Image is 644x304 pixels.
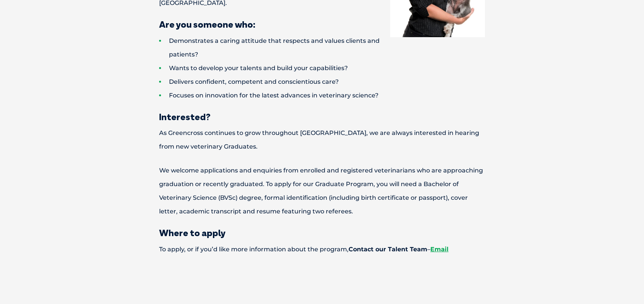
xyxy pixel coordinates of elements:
p: As Greencross continues to grow throughout [GEOGRAPHIC_DATA], we are always interested in hearing... [133,126,511,154]
a: Email [430,246,449,253]
li: Focuses on innovation for the latest advances in veterinary science? [159,89,511,102]
h3: Interested? [133,112,511,121]
li: Wants to develop your talents and build your capabilities? [159,61,511,75]
p: We welcome applications and enquiries from enrolled and registered veterinarians who are approach... [133,164,511,218]
li: Delivers confident, competent and conscientious care? [159,75,511,89]
p: To apply, or if you’d like more information about the program, – [133,243,511,256]
strong: Contact our Talent Team [349,246,427,253]
h3: Are you someone who: [133,20,511,29]
h3: Where to apply [133,228,511,237]
li: Demonstrates a caring attitude that respects and values clients and patients? [159,34,511,61]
